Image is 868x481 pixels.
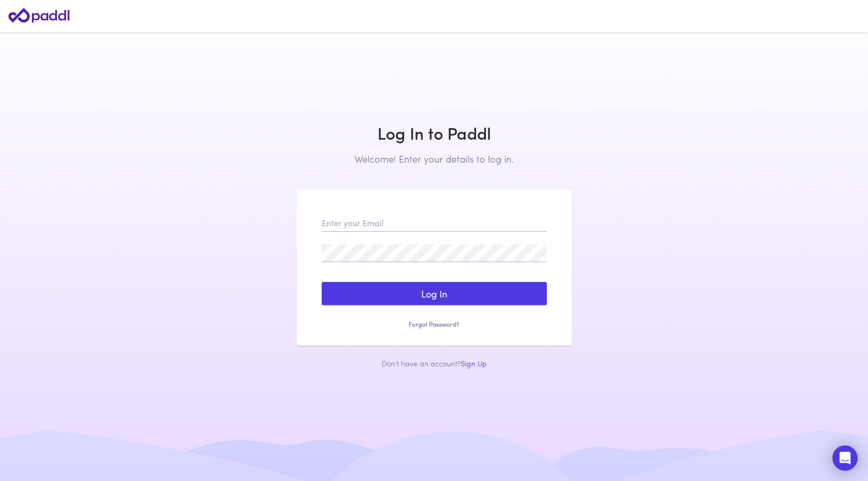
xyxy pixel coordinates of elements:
div: Don't have an account? [297,358,572,368]
h2: Welcome! Enter your details to log in. [297,153,572,165]
div: Open Intercom Messenger [833,446,858,471]
a: Sign Up [461,358,487,368]
a: Forgot Password? [322,320,547,329]
button: Log In [322,282,547,306]
h1: Log In to Paddl [297,123,572,143]
input: Enter your Email [322,214,547,232]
